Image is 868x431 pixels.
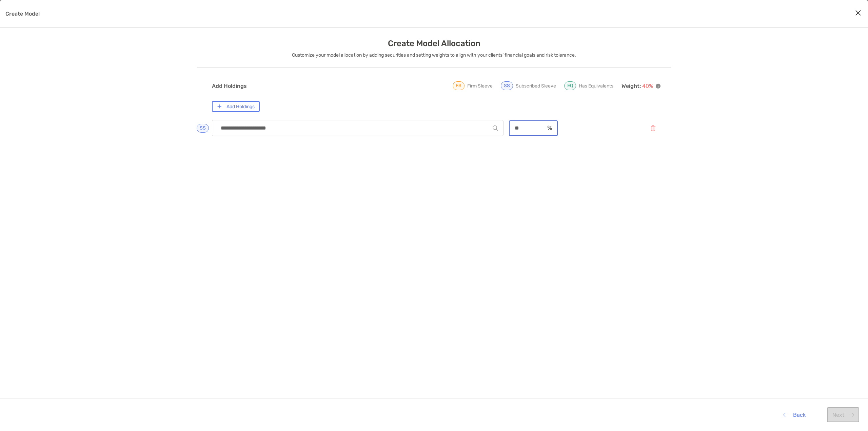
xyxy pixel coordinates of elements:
[547,125,552,131] img: input icon
[212,82,247,90] p: Add Holdings
[456,83,461,88] p: FS
[579,82,613,90] p: Has Equivalents
[5,9,40,18] p: Create Model
[200,126,206,131] p: SS
[388,39,480,48] h3: Create Model Allocation
[853,8,863,18] button: Close modal
[292,51,576,59] p: Customize your model allocation by adding securities and setting weights to align with your clien...
[642,83,653,89] span: 40 %
[504,83,510,88] p: SS
[567,83,573,88] p: EQ
[467,82,493,90] p: Firm Sleeve
[212,101,260,112] button: Add Holdings
[778,407,811,422] button: Back
[493,125,498,131] img: Search Icon
[516,82,556,90] p: Subscribed Sleeve
[622,82,660,90] p: Weight:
